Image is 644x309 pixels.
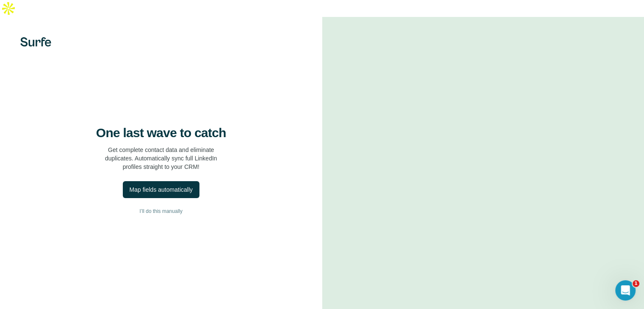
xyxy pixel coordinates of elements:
iframe: Intercom live chat [615,280,636,301]
p: Get complete contact data and eliminate duplicates. Automatically sync full LinkedIn profiles str... [105,146,217,171]
div: Map fields automatically [130,185,193,194]
button: I’ll do this manually [17,205,305,218]
h4: One last wave to catch [96,125,226,141]
button: Map fields automatically [123,181,199,198]
img: Surfe's logo [20,37,51,47]
span: I’ll do this manually [140,207,182,215]
span: 1 [633,280,639,287]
